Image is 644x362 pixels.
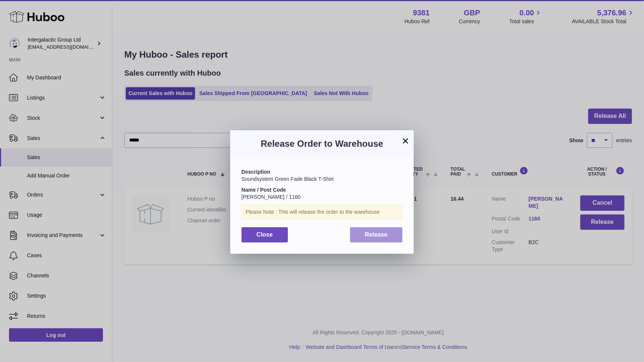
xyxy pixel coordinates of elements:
strong: Description [241,169,270,175]
h3: Release Order to Warehouse [241,138,402,150]
button: × [401,136,410,145]
button: Release [350,227,403,243]
span: Soundsystem Green Fade Black T-Shirt [241,176,334,182]
span: [PERSON_NAME] / 1160 [241,194,301,200]
span: Release [365,231,388,238]
span: Close [256,231,273,238]
div: Please Note : This will release the order to the warehouse [241,204,402,220]
button: Close [241,227,288,243]
strong: Name / Post Code [241,187,286,193]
